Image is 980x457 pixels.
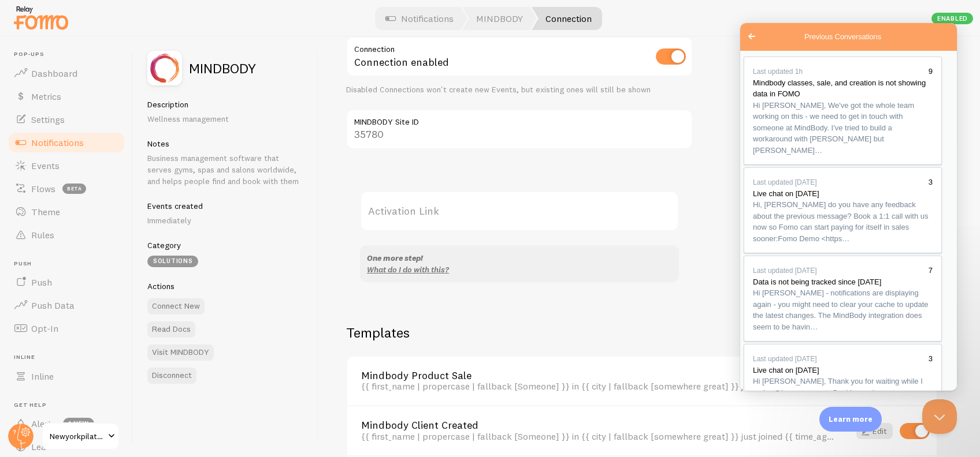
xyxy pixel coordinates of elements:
span: 1 new [63,418,94,429]
div: Learn more [819,407,882,432]
a: What do I do with this? [367,264,449,275]
a: Last updated [DATE]3Live chat on [DATE]Hi, [PERSON_NAME] do you have any feedback about the previ... [3,144,202,230]
a: Push [7,271,126,294]
span: Live chat on [DATE] [13,166,79,175]
span: Rules [31,229,54,241]
a: Flows beta [7,177,126,200]
p: Business management software that serves gyms, spas and salons worldwide, and helps people find a... [147,152,304,187]
a: Events [7,154,126,177]
span: Hi [PERSON_NAME], Thank you for waiting while I reviewed your account. Could you please try disco... [13,354,183,396]
span: Hi [PERSON_NAME] - notifications are displaying again - you might need to clear your cache to upd... [13,265,188,308]
span: Hi [PERSON_NAME], We've got the whole team working on this - we need to get in touch with someone... [13,78,174,132]
a: Dashboard [7,62,126,85]
span: Push Data [31,299,75,311]
a: Push Data [7,294,126,317]
div: Disabled Connections won't create new Events, but existing ones will still be shown [346,85,693,95]
span: Data is not being tracked since [DATE] [13,254,141,263]
a: Last updated 1h9Mindbody classes, sale, and creation is not showing data in FOMOHi [PERSON_NAME],... [3,33,202,142]
p: Immediately [147,215,304,226]
section: Previous Conversations [3,33,202,409]
span: Last updated [DATE] [13,244,77,252]
span: Settings [31,114,65,125]
a: Edit [856,423,893,439]
span: beta [62,183,86,194]
div: 3 [188,153,192,165]
a: Mindbody Product Sale [361,370,836,381]
h5: Notes [147,138,304,149]
a: Opt-In [7,317,126,340]
a: Settings [7,108,126,131]
span: Flows [31,183,55,194]
div: {{ first_name | propercase | fallback [Someone] }} in {{ city | fallback [somewhere great] }} jus... [361,381,836,391]
a: Notifications [7,131,126,154]
span: Metrics [31,91,61,102]
span: Push [31,276,52,288]
h5: Events created [147,201,304,211]
a: Inline [7,365,126,388]
span: Go back [5,6,18,20]
span: Notifications [31,137,84,148]
span: Get Help [14,402,126,409]
h5: Category [147,240,304,250]
img: fomo_icons_mindbody.svg [147,51,182,85]
span: Inline [31,370,54,382]
span: Theme [31,206,60,218]
img: fomo-relay-logo-orange.svg [12,3,70,32]
a: Last updated [DATE]3Live chat on [DATE]Hi [PERSON_NAME], Thank you for waiting while I reviewed y... [3,321,202,407]
span: Inline [14,354,126,361]
span: Previous Conversations [64,8,141,20]
a: Visit MINDBODY [147,344,214,361]
span: Last updated [DATE] [13,155,77,163]
p: Learn more [829,414,873,425]
div: 9 [188,43,192,54]
span: Hi, [PERSON_NAME] do you have any feedback about the previous message? Book a 1:1 call with us no... [13,177,188,220]
a: Metrics [7,85,126,108]
input: 1532 [346,109,693,149]
h2: MINDBODY [189,61,256,75]
div: 7 [188,242,192,253]
span: Opt-In [31,323,58,334]
span: Newyorkpilates [50,429,105,443]
h5: Description [147,99,304,110]
a: Newyorkpilates [42,422,120,450]
button: Connect New [147,298,205,314]
a: Theme [7,200,126,223]
span: Pop-ups [14,51,126,58]
iframe: Help Scout Beacon - Close [922,399,957,434]
span: Events [31,160,60,171]
span: Dashboard [31,68,77,79]
p: Wellness management [147,113,304,125]
label: MINDBODY Site ID [346,109,693,129]
a: Read Docs [147,321,195,338]
span: Last updated 1h [13,44,62,53]
h2: Templates [346,324,938,342]
a: Alerts 1 new [7,412,126,435]
label: Activation Link [360,191,679,231]
a: Rules [7,223,126,246]
a: Mindbody Client Created [361,420,836,430]
div: Connection enabled [346,36,693,78]
span: Alerts [31,418,56,429]
span: Mindbody classes, sale, and creation is not showing data in FOMO [13,55,185,76]
span: Live chat on [DATE] [13,343,79,351]
div: One more step! [367,252,672,264]
div: Solutions [147,256,198,267]
span: Push [14,260,126,268]
div: {{ first_name | propercase | fallback [Someone] }} in {{ city | fallback [somewhere great] }} jus... [361,431,836,441]
a: Last updated [DATE]7Data is not being tracked since [DATE]Hi [PERSON_NAME] - notifications are di... [3,233,202,319]
span: Last updated [DATE] [13,332,77,340]
iframe: Help Scout Beacon - Live Chat, Contact Form, and Knowledge Base [740,23,957,391]
button: Disconnect [147,368,196,384]
h5: Actions [147,281,304,291]
div: 3 [188,330,192,342]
